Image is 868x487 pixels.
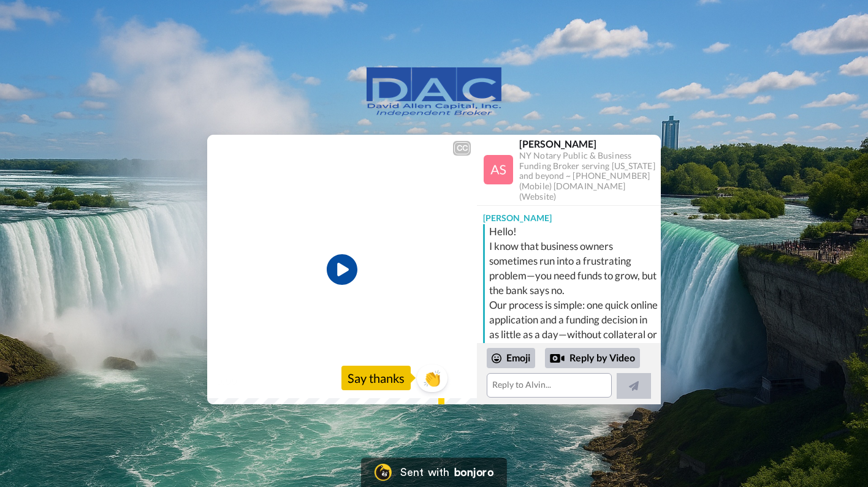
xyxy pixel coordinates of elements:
[417,364,447,392] button: 👏
[341,366,411,390] div: Say thanks
[454,375,466,387] img: Full screen
[550,351,565,366] div: Reply by Video
[417,368,447,388] span: 👏
[246,374,268,388] span: 0:56
[367,67,501,116] img: logo
[519,151,660,202] div: NY Notary Public & Business Funding Broker serving [US_STATE] and beyond ~ [PHONE_NUMBER] (Mobile...
[240,374,244,388] span: /
[545,348,640,369] div: Reply by Video
[216,374,237,388] span: 0:00
[489,224,658,371] div: Hello! I know that business owners sometimes run into a frustrating problem—you need funds to gro...
[487,348,535,368] div: Emoji
[477,206,661,224] div: [PERSON_NAME]
[454,142,470,154] div: CC
[519,138,660,149] div: [PERSON_NAME]
[484,155,513,184] img: Profile Image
